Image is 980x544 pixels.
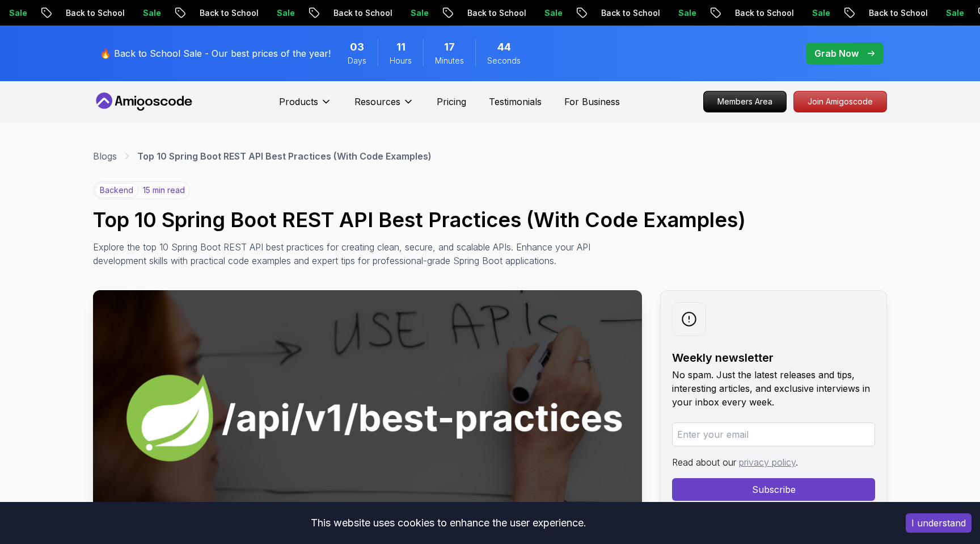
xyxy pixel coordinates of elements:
span: 17 Minutes [444,39,455,55]
p: 🔥 Back to School Sale - Our best prices of the year! [100,47,331,60]
p: Sale [264,7,301,19]
p: Read about our . [672,455,875,469]
span: Minutes [435,55,464,66]
span: 44 Seconds [497,39,511,55]
a: For Business [564,95,620,108]
p: Sale [800,7,836,19]
p: Join Amigoscode [794,91,886,112]
p: No spam. Just the latest releases and tips, interesting articles, and exclusive interviews in you... [672,368,875,409]
p: Back to School [723,7,800,19]
button: Resources [354,95,414,118]
p: Grab Now [814,47,859,60]
a: Pricing [437,95,466,108]
h1: Top 10 Spring Boot REST API Best Practices (With Code Examples) [93,208,887,231]
button: Products [279,95,332,118]
p: Members Area [704,91,786,112]
button: Accept cookies [906,513,971,533]
p: Sale [398,7,434,19]
p: Back to School [53,7,130,19]
a: Members Area [703,91,787,112]
p: Back to School [455,7,532,19]
span: Seconds [487,55,521,66]
p: Back to School [589,7,666,19]
p: Explore the top 10 Spring Boot REST API best practices for creating clean, secure, and scalable A... [93,240,601,267]
p: Resources [354,95,400,108]
span: 3 Days [350,39,364,55]
p: 15 min read [143,185,185,196]
span: Days [348,55,366,66]
p: Sale [532,7,568,19]
p: Back to School [321,7,398,19]
div: This website uses cookies to enhance the user experience. [9,510,889,535]
span: 11 Hours [396,39,405,55]
p: Products [279,95,318,108]
h2: Weekly newsletter [672,350,875,366]
span: Hours [390,55,412,66]
p: Back to School [856,7,933,19]
p: Top 10 Spring Boot REST API Best Practices (With Code Examples) [137,149,432,163]
a: Blogs [93,149,117,163]
a: Join Amigoscode [793,91,887,112]
a: Testimonials [489,95,542,108]
button: Subscribe [672,478,875,501]
p: Back to School [187,7,264,19]
a: privacy policy [739,457,796,468]
p: Sale [933,7,970,19]
p: Sale [130,7,167,19]
p: backend [95,183,138,198]
input: Enter your email [672,422,875,446]
p: Sale [666,7,702,19]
